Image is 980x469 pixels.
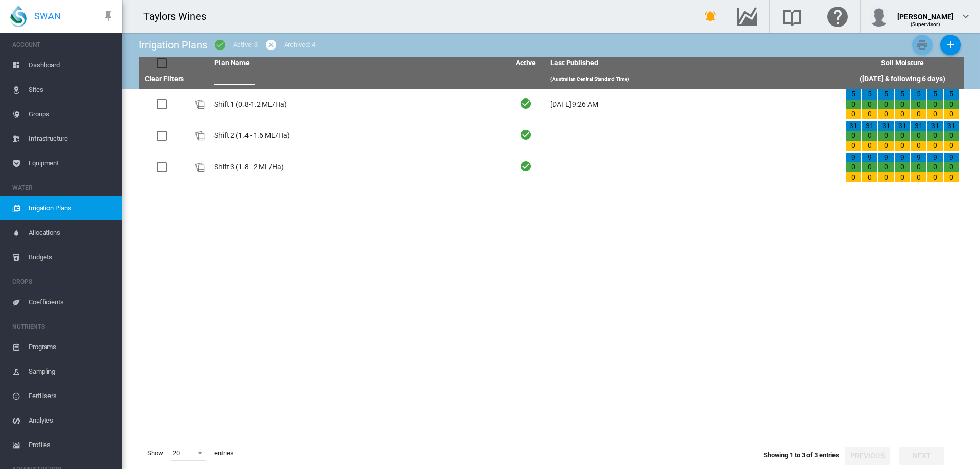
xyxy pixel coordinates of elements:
[145,75,184,83] a: Clear Filters
[895,172,910,183] div: 0
[862,172,877,183] div: 0
[878,153,894,163] div: 9
[897,8,953,18] div: [PERSON_NAME]
[841,69,964,89] th: ([DATE] & following 6 days)
[927,100,943,110] div: 0
[911,100,926,110] div: 0
[944,109,959,119] div: 0
[194,130,206,142] img: product-image-placeholder.png
[878,109,894,119] div: 0
[845,447,890,465] button: Previous
[878,131,894,141] div: 0
[284,40,315,50] div: Archived: 4
[29,433,114,457] span: Profiles
[194,98,206,110] div: Plan Id: 31226
[911,141,926,151] div: 0
[29,290,114,314] span: Coefficients
[210,120,505,152] td: Shift 2 (1.4 - 1.6 ML/Ha)
[29,245,114,269] span: Budgets
[862,89,877,100] div: 5
[34,10,61,22] span: SWAN
[846,121,861,131] div: 31
[895,121,910,131] div: 31
[12,180,114,196] span: WATER
[846,162,861,172] div: 0
[546,57,841,69] th: Last Published
[194,161,206,174] img: product-image-placeholder.png
[944,141,959,151] div: 0
[210,445,238,462] span: entries
[173,449,180,457] div: 20
[700,6,721,27] button: icon-bell-ring
[878,162,894,172] div: 0
[944,172,959,183] div: 0
[29,196,114,220] span: Irrigation Plans
[862,100,877,110] div: 0
[927,89,943,100] div: 5
[911,121,926,131] div: 31
[764,451,839,459] span: Showing 1 to 3 of 3 entries
[911,162,926,172] div: 0
[911,109,926,119] div: 0
[10,6,27,27] img: SWAN-Landscape-Logo-Colour-drop.png
[927,131,943,141] div: 0
[143,445,167,462] span: Show
[862,121,877,131] div: 31
[878,121,894,131] div: 31
[546,89,841,120] td: [DATE] 9:26 AM
[29,102,114,127] span: Groups
[927,121,943,131] div: 31
[944,121,959,131] div: 31
[944,89,959,100] div: 5
[895,100,910,110] div: 0
[911,89,926,100] div: 5
[895,141,910,151] div: 0
[841,57,964,69] th: Soil Moisture
[878,172,894,183] div: 0
[911,131,926,141] div: 0
[927,109,943,119] div: 0
[29,335,114,359] span: Programs
[940,35,961,55] button: Add New Plan
[734,10,759,22] md-icon: Go to the Data Hub
[546,69,841,89] th: (Australian Central Standard Time)
[927,141,943,151] div: 0
[944,162,959,172] div: 0
[780,10,804,22] md-icon: Search the knowledge base
[210,57,505,69] th: Plan Name
[29,151,114,176] span: Equipment
[846,141,861,151] div: 0
[862,153,877,163] div: 9
[895,162,910,172] div: 0
[841,152,964,183] td: 9 0 0 9 0 0 9 0 0 9 0 0 9 0 0 9 0 0 9 0 0
[878,141,894,151] div: 0
[704,10,717,22] md-icon: icon-bell-ring
[846,131,861,141] div: 0
[846,109,861,119] div: 0
[143,9,215,23] div: Taylors Wines
[139,38,207,52] div: Irrigation Plans
[895,153,910,163] div: 9
[911,172,926,183] div: 0
[846,153,861,163] div: 9
[29,359,114,384] span: Sampling
[911,153,926,163] div: 9
[862,109,877,119] div: 0
[862,131,877,141] div: 0
[869,6,889,27] img: profile.jpg
[960,10,972,22] md-icon: icon-chevron-down
[841,89,964,120] td: 5 0 0 5 0 0 5 0 0 5 0 0 5 0 0 5 0 0 5 0 0
[911,21,941,27] span: (Supervisor)
[12,37,114,53] span: ACCOUNT
[29,78,114,102] span: Sites
[12,318,114,335] span: NUTRIENTS
[210,89,505,120] td: Shift 1 (0.8-1.2 ML/Ha)
[12,274,114,290] span: CROPS
[899,447,944,465] button: Next
[944,131,959,141] div: 0
[895,109,910,119] div: 0
[944,100,959,110] div: 0
[846,89,861,100] div: 5
[846,100,861,110] div: 0
[210,152,505,183] td: Shift 3 (1.8 - 2 ML/Ha)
